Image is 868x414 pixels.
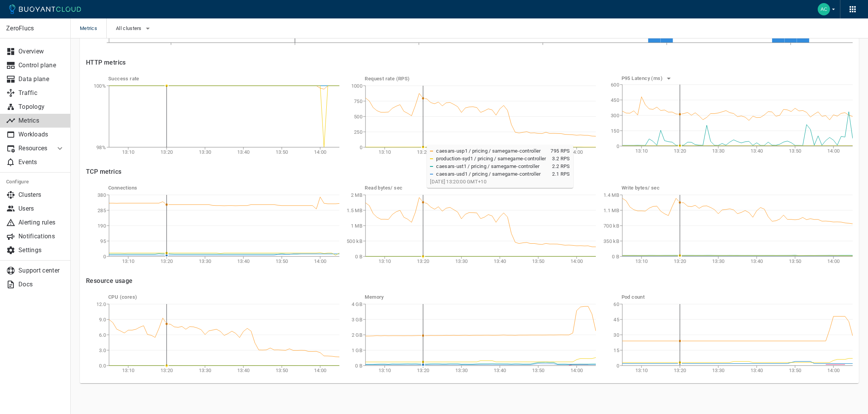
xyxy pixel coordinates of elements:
tspan: 13:50 [532,149,545,155]
tspan: 100% [94,83,106,89]
tspan: 285 [98,208,106,213]
tspan: 13:40 [494,258,506,264]
tspan: 2 MB [351,192,362,198]
tspan: 13:10 [122,258,135,264]
p: Metrics [18,117,64,125]
tspan: 14:00 [827,148,840,154]
tspan: 13:10 [379,258,391,264]
tspan: 6.0 [99,332,106,338]
tspan: 9.0 [99,317,106,323]
tspan: 0 [103,254,106,259]
h5: Read bytes / sec [365,185,596,191]
tspan: 13:40 [750,148,763,154]
tspan: 13:20 [160,149,173,155]
tspan: 13:30 [455,258,468,264]
span: All clusters [116,25,143,32]
tspan: 500 kB [347,238,363,244]
h5: P95 Latency (ms) [622,75,664,81]
span: Metrics [80,18,106,38]
p: ZeroFlucs [6,25,64,32]
tspan: 750 [354,98,362,104]
tspan: 13:40 [750,367,763,373]
tspan: 13:50 [789,258,801,264]
tspan: 13:50 [532,367,545,373]
tspan: 13:30 [455,367,468,373]
button: P95 Latency (ms) [622,73,673,84]
tspan: 3 GB [352,317,362,323]
tspan: 13:30 [199,367,212,373]
tspan: 13:20 [417,258,430,264]
tspan: 450 [611,97,619,103]
tspan: 14:00 [314,258,327,264]
p: Docs [18,281,64,288]
tspan: 13:20 [673,258,686,264]
p: Data plane [18,75,64,83]
tspan: 13:10 [379,367,391,373]
h5: Request rate (RPS) [365,76,596,82]
tspan: 13:40 [494,149,506,155]
tspan: 13:20 [160,258,173,264]
tspan: 14:00 [827,258,840,264]
h5: Memory [365,294,596,300]
tspan: 0 B [355,363,362,369]
p: Events [18,158,64,166]
p: Overview [18,48,64,55]
p: Traffic [18,89,64,97]
tspan: 13:20 [160,367,173,373]
tspan: 13:40 [494,367,506,373]
tspan: 14:00 [827,367,840,373]
tspan: 0.0 [99,363,106,369]
tspan: 150 [611,128,619,134]
tspan: 13:40 [750,258,763,264]
tspan: 13:30 [199,149,212,155]
tspan: 13:50 [789,148,801,154]
tspan: 350 kB [603,238,619,244]
tspan: 13:30 [712,148,724,154]
tspan: 3.0 [99,347,106,353]
tspan: 2 GB [352,332,362,338]
p: Control plane [18,62,64,69]
p: Clusters [18,191,64,199]
tspan: 190 [98,223,106,229]
tspan: 0 B [612,254,619,259]
tspan: 13:30 [199,258,212,264]
h5: Write bytes / sec [622,185,853,191]
h5: CPU (cores) [108,294,339,300]
p: Alerting rules [18,219,64,226]
tspan: 13:10 [635,148,648,154]
tspan: 4 GB [352,301,362,307]
tspan: 45 [613,317,619,323]
tspan: 13:50 [789,367,801,373]
tspan: 14:00 [570,258,583,264]
tspan: 13:50 [276,367,288,373]
h4: TCP metrics [86,168,853,176]
tspan: 380 [98,192,106,198]
tspan: 250 [354,129,362,135]
p: Settings [18,246,64,254]
h4: Resource usage [86,277,853,285]
tspan: 0 [360,145,362,150]
tspan: 1.5 MB [347,208,363,213]
tspan: 30 [613,332,619,338]
tspan: 1.4 MB [603,192,619,198]
tspan: 13:30 [712,258,724,264]
tspan: 13:50 [532,258,545,264]
button: All clusters [116,23,152,34]
tspan: 14:00 [570,367,583,373]
tspan: 500 [354,114,362,120]
p: Users [18,205,64,213]
h5: Configure [6,179,64,185]
tspan: 13:10 [122,367,135,373]
tspan: 13:20 [673,148,686,154]
tspan: 300 [611,113,619,118]
tspan: 13:10 [122,149,135,155]
tspan: 700 kB [603,223,619,229]
tspan: 13:30 [455,149,468,155]
tspan: 0 [616,363,619,369]
tspan: 98% [96,145,106,150]
tspan: 14:00 [570,149,583,155]
p: Notifications [18,233,64,240]
h4: HTTP metrics [86,59,126,67]
tspan: 14:00 [314,149,327,155]
p: Resources [18,145,49,152]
